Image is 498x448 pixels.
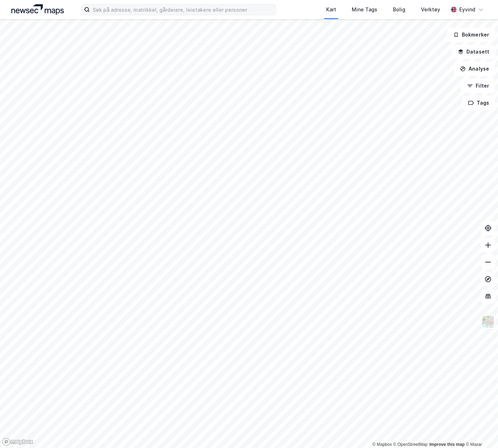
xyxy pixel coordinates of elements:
[393,442,428,447] a: OpenStreetMap
[393,5,405,14] div: Bolig
[326,5,336,14] div: Kart
[352,5,377,14] div: Mine Tags
[463,414,498,448] iframe: Chat Widget
[429,442,465,447] a: Improve this map
[11,4,64,15] img: logo.a4113a55bc3d86da70a041830d287a7e.svg
[447,28,495,42] button: Bokmerker
[461,79,495,93] button: Filter
[459,5,475,14] div: Eyvind
[462,96,495,110] button: Tags
[421,5,440,14] div: Verktøy
[454,62,495,76] button: Analyse
[452,45,495,59] button: Datasett
[90,4,276,15] input: Søk på adresse, matrikkel, gårdeiere, leietakere eller personer
[2,438,33,446] a: Mapbox homepage
[372,442,392,447] a: Mapbox
[463,414,498,448] div: Kontrollprogram for chat
[481,315,495,328] img: Z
